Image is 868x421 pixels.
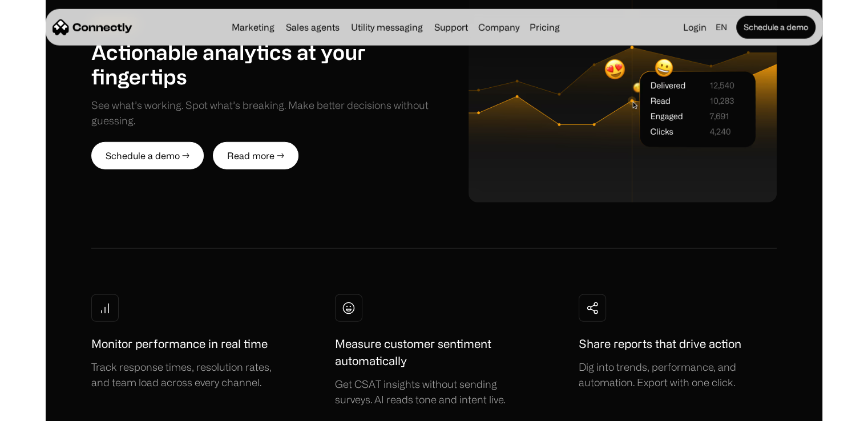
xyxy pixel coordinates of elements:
a: Schedule a demo → [91,142,204,169]
h1: Monitor performance in real time [91,335,268,353]
div: See what’s working. Spot what’s breaking. Make better decisions without guessing. [91,98,434,128]
h1: Share reports that drive action [579,335,741,353]
a: Read more → [213,142,298,169]
a: Pricing [525,23,564,32]
a: Utility messaging [346,23,427,32]
div: Company [478,19,519,35]
a: Marketing [227,23,279,32]
div: Company [475,19,523,35]
a: Sales agents [281,23,344,32]
div: Dig into trends, performance, and automation. Export with one click. [579,359,777,390]
div: Track response times, resolution rates, and team load across every channel. [91,359,289,390]
aside: Language selected: English [11,400,68,417]
h1: Measure customer sentiment automatically [335,335,533,370]
ul: Language list [23,401,68,417]
h1: Actionable analytics at your fingertips [91,39,434,88]
div: en [711,19,734,35]
div: Get CSAT insights without sending surveys. AI reads tone and intent live. [335,377,533,407]
a: Login [679,19,711,35]
div: en [716,19,727,35]
a: home [53,19,132,36]
a: Schedule a demo [736,16,815,39]
a: Support [430,23,473,32]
